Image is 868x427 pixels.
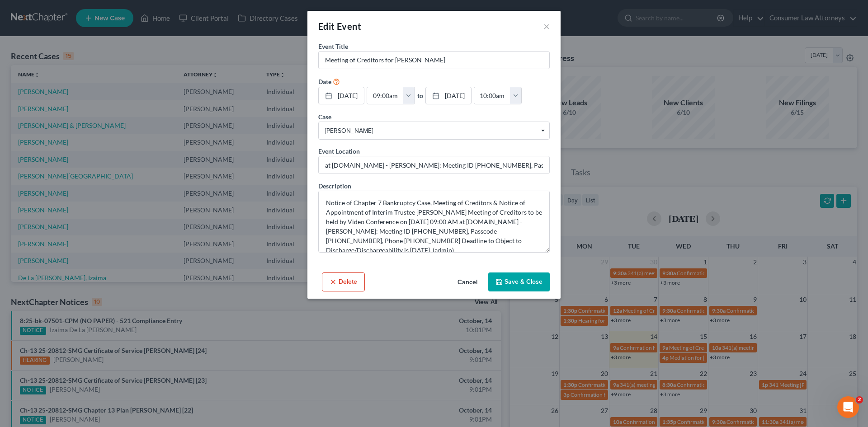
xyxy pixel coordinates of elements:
label: Event Location [318,146,360,156]
label: Description [318,181,351,191]
input: Enter location... [319,156,549,174]
a: [DATE] [319,87,364,104]
button: Cancel [450,273,485,291]
span: Event Title [318,42,348,50]
a: [DATE] [426,87,471,104]
button: Delete [322,272,365,291]
input: -- : -- [474,87,510,104]
label: to [417,91,423,100]
button: Save & Close [488,272,550,291]
span: Edit Event [318,21,361,32]
input: -- : -- [367,87,403,104]
iframe: Intercom live chat [837,396,859,418]
label: Date [318,77,331,86]
label: Case [318,112,331,122]
button: × [543,21,550,32]
input: Enter event name... [319,52,549,69]
span: [PERSON_NAME] [325,126,543,136]
span: 2 [856,396,863,404]
span: Select box activate [318,122,550,140]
